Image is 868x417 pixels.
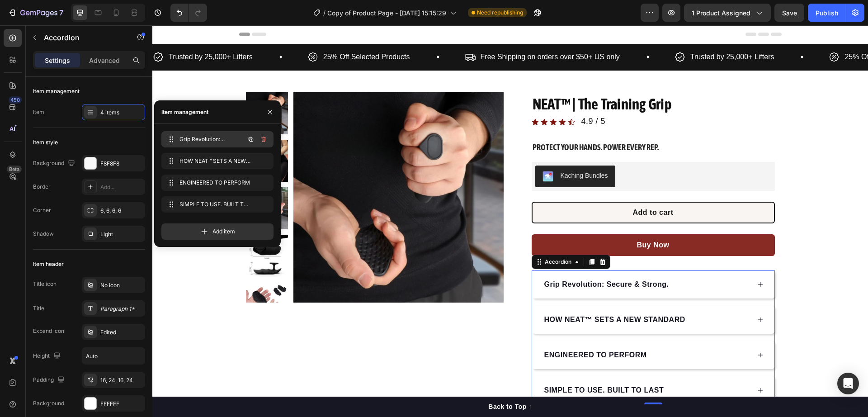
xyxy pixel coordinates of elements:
[391,358,513,372] div: Rich Text Editor. Editing area: main
[692,25,779,38] p: 25% Off Selected Products
[692,8,750,18] span: 1 product assigned
[100,305,143,313] div: Paragraph 1*
[485,214,517,225] div: Buy Now
[100,376,143,384] div: 16, 24, 16, 24
[4,4,67,22] button: 7
[33,350,62,362] div: Height
[808,4,846,22] button: Publish
[327,8,446,18] span: Copy of Product Page - [DATE] 15:15:29
[33,108,44,116] div: Item
[100,281,143,289] div: No icon
[152,25,868,417] iframe: Design area
[477,9,523,17] span: Need republishing
[212,227,235,236] span: Add item
[379,176,623,198] button: Add to cart
[383,140,463,162] button: Kaching Bundles
[100,328,143,336] div: Edited
[782,9,797,17] span: Save
[100,109,143,117] div: 4 items
[33,327,64,335] div: Expand icon
[391,232,421,241] div: Accordion
[328,25,467,38] p: Free Shipping on orders over $50+ US only
[837,373,859,394] div: Open Intercom Messenger
[33,399,64,408] div: Background
[100,230,143,238] div: Light
[392,255,517,263] strong: Grip Revolution: Secure & Strong.
[684,4,771,22] button: 1 product assigned
[336,377,379,386] div: Back to Top ↑
[33,87,80,95] div: Item management
[33,280,57,288] div: Title icon
[45,56,70,65] p: Settings
[100,207,143,215] div: 6, 6, 6, 6
[179,200,252,208] span: SIMPLE TO USE. BUILT TO LAST
[82,348,145,364] input: Auto
[380,117,506,127] strong: Protect your hands. Power every rep.
[179,135,231,143] span: Grip Revolution: Secure & Strong.
[392,326,495,333] strong: ENGINEERED TO PERFORM
[481,182,521,193] div: Add to cart
[816,8,838,18] div: Publish
[89,56,120,65] p: Advanced
[33,157,77,170] div: Background
[7,166,22,173] div: Beta
[100,160,143,168] div: F8F8F8
[100,400,143,408] div: FFFFFF
[392,290,533,298] strong: HOW NEAT™ SETS A NEW STANDARD
[390,146,401,156] img: KachingBundles.png
[33,260,64,268] div: Item header
[391,323,496,336] div: Rich Text Editor. Editing area: main
[379,209,623,231] button: Buy Now
[323,8,325,18] span: /
[429,91,453,100] span: 4.9 / 5
[170,4,207,22] div: Undo/Redo
[379,67,623,91] h1: NEAT™ | The Training Grip
[774,4,804,22] button: Save
[408,146,456,155] div: Kaching Bundles
[33,138,58,147] div: Item style
[33,304,44,313] div: Title
[33,183,51,191] div: Border
[100,183,143,191] div: Add...
[171,25,258,38] p: 25% Off Selected Products
[391,288,534,301] div: Rich Text Editor. Editing area: main
[59,7,63,18] p: 7
[44,32,121,43] p: Accordion
[179,179,252,187] span: ENGINEERED TO PERFORM
[33,206,51,214] div: Corner
[161,108,208,116] div: Item management
[9,96,22,104] div: 450
[33,374,66,386] div: Padding
[391,252,518,266] div: Rich Text Editor. Editing area: main
[33,230,54,238] div: Shadow
[392,361,512,369] strong: SIMPLE TO USE. BUILT TO LAST
[179,157,252,165] span: HOW NEAT™ SETS A NEW STANDARD
[538,25,622,38] p: Trusted by 25,000+ Lifters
